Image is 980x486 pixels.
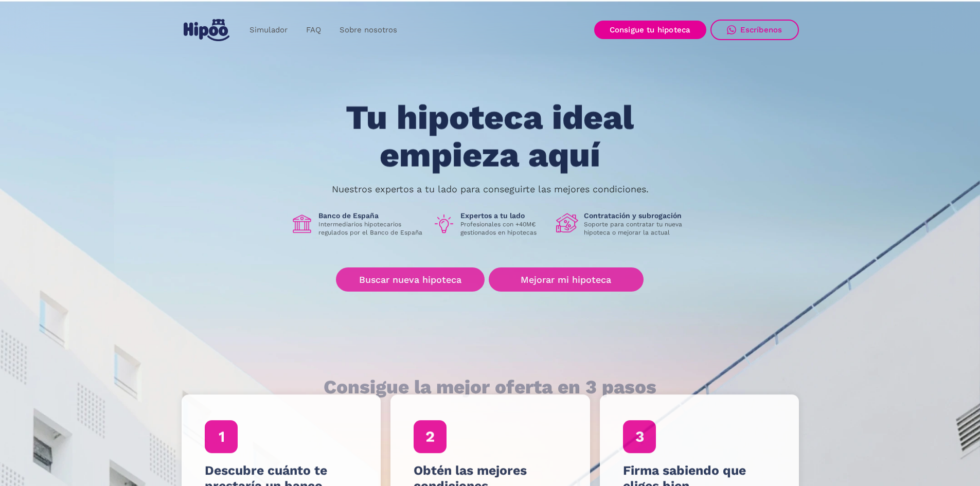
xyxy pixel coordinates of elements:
[182,15,232,45] a: home
[318,221,424,237] p: Intermediarios hipotecarios regulados por el Banco de España
[584,211,690,221] h1: Contratación y subrogación
[318,211,424,221] h1: Banco de España
[594,21,706,39] a: Consigue tu hipoteca
[295,99,685,174] h1: Tu hipoteca ideal empieza aquí
[332,185,649,193] p: Nuestros expertos a tu lado para conseguirte las mejores condiciones.
[584,221,690,237] p: Soporte para contratar tu nueva hipoteca o mejorar la actual
[489,267,644,292] a: Mejorar mi hipoteca
[330,20,406,40] a: Sobre nosotros
[336,267,485,292] a: Buscar nueva hipoteca
[240,20,297,40] a: Simulador
[460,221,548,237] p: Profesionales con +40M€ gestionados en hipotecas
[460,211,548,221] h1: Expertos a tu lado
[324,377,656,398] h1: Consigue la mejor oferta en 3 pasos
[740,25,782,34] div: Escríbenos
[710,20,799,40] a: Escríbenos
[297,20,330,40] a: FAQ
